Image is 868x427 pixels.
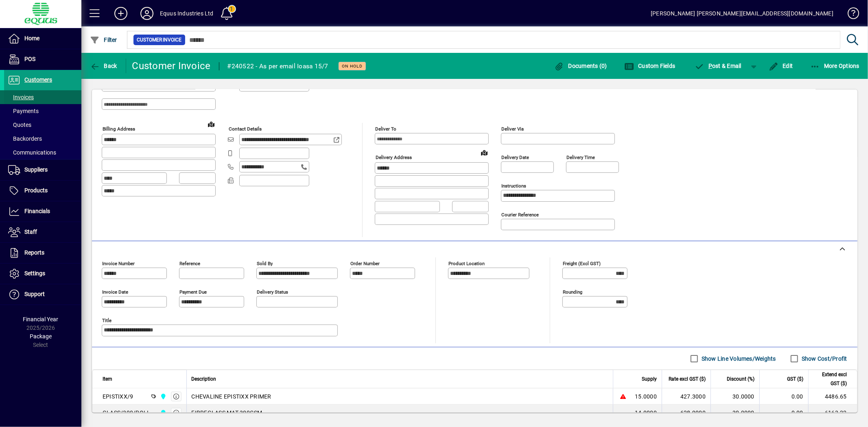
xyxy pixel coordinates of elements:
[24,187,48,194] span: Products
[813,370,847,388] span: Extend excl GST ($)
[8,135,42,142] span: Backorders
[635,409,657,417] span: 14.0000
[4,90,81,104] a: Invoices
[4,243,81,263] a: Reports
[158,392,167,401] span: 3C CENTRAL
[88,33,119,47] button: Filter
[192,409,262,417] span: FIBREGLASS MAT 300GSM
[24,166,48,173] span: Suppliers
[501,126,524,132] mat-label: Deliver via
[103,375,112,383] span: Item
[134,6,160,21] button: Profile
[160,7,214,20] div: Equus Industries Ltd
[205,118,218,131] a: View on map
[478,146,491,159] a: View on map
[708,63,712,69] span: P
[700,355,776,363] label: Show Line Volumes/Weights
[4,284,81,305] a: Support
[566,155,595,160] mat-label: Delivery time
[24,249,44,256] span: Reports
[24,291,45,297] span: Support
[24,35,39,41] span: Home
[501,212,539,218] mat-label: Courier Reference
[90,37,117,43] span: Filter
[759,405,808,421] td: 0.00
[8,122,31,128] span: Quotes
[759,388,808,405] td: 0.00
[501,155,529,160] mat-label: Delivery date
[810,63,860,69] span: More Options
[23,316,59,322] span: Financial Year
[448,261,485,266] mat-label: Product location
[727,375,754,383] span: Discount (%)
[4,49,81,70] a: POS
[4,118,81,132] a: Quotes
[842,2,858,28] a: Knowledge Base
[24,56,35,62] span: POS
[102,289,128,295] mat-label: Invoice date
[651,7,833,20] div: [PERSON_NAME] [PERSON_NAME][EMAIL_ADDRESS][DOMAIN_NAME]
[767,59,795,73] button: Edit
[103,392,133,401] div: EPISTIXX/9
[622,59,678,73] button: Custom Fields
[137,36,182,44] span: Customer Invoice
[695,63,742,69] span: ost & Email
[563,289,582,295] mat-label: Rounding
[257,261,273,266] mat-label: Sold by
[800,355,847,363] label: Show Cost/Profit
[554,63,607,69] span: Documents (0)
[711,405,759,421] td: 30.0000
[192,375,216,383] span: Description
[667,392,706,401] div: 427.3000
[8,149,56,156] span: Communications
[179,261,200,266] mat-label: Reference
[350,261,380,266] mat-label: Order number
[227,60,328,73] div: #240522 - As per email Ioasa 15/7
[624,63,676,69] span: Custom Fields
[88,59,119,73] button: Back
[24,270,45,277] span: Settings
[81,59,126,73] app-page-header-button: Back
[90,63,117,69] span: Back
[8,94,34,100] span: Invoices
[669,375,706,383] span: Rate excl GST ($)
[108,6,134,21] button: Add
[635,392,657,401] span: 15.0000
[4,104,81,118] a: Payments
[158,408,167,417] span: 3C CENTRAL
[24,208,50,214] span: Financials
[4,160,81,180] a: Suppliers
[375,126,396,132] mat-label: Deliver To
[257,289,288,295] mat-label: Delivery status
[563,261,601,266] mat-label: Freight (excl GST)
[501,183,526,189] mat-label: Instructions
[179,289,207,295] mat-label: Payment due
[342,63,363,69] span: On hold
[667,409,706,417] div: 628.9000
[8,108,39,114] span: Payments
[102,318,112,323] mat-label: Title
[4,201,81,222] a: Financials
[4,264,81,284] a: Settings
[24,229,37,235] span: Staff
[808,405,857,421] td: 6163.22
[552,59,609,73] button: Documents (0)
[808,388,857,405] td: 4486.65
[192,392,271,401] span: CHEVALINE EPISTIXX PRIMER
[4,146,81,159] a: Communications
[4,132,81,146] a: Backorders
[103,409,151,417] div: GLASS/300/ROLL
[787,375,803,383] span: GST ($)
[711,388,759,405] td: 30.0000
[4,181,81,201] a: Products
[30,333,52,340] span: Package
[4,222,81,242] a: Staff
[4,28,81,49] a: Home
[24,76,52,83] span: Customers
[132,59,211,72] div: Customer Invoice
[642,375,657,383] span: Supply
[769,63,793,69] span: Edit
[102,261,135,266] mat-label: Invoice number
[691,59,746,73] button: Post & Email
[808,59,862,73] button: More Options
